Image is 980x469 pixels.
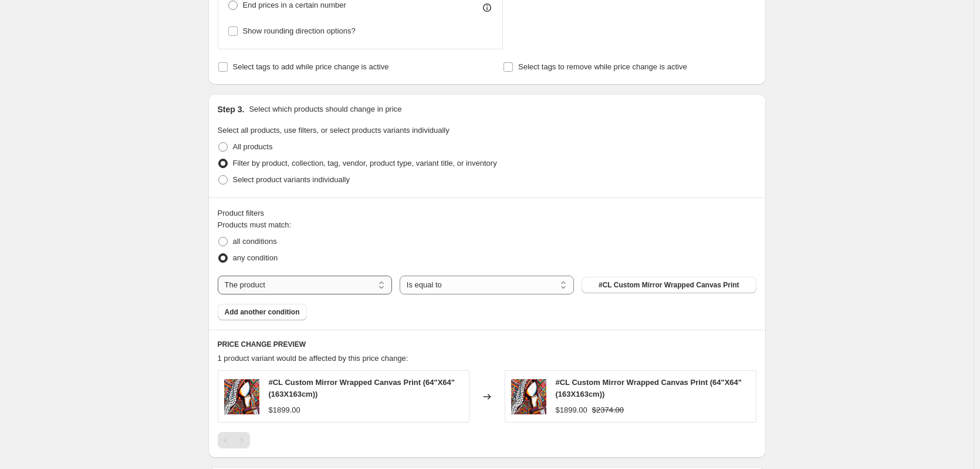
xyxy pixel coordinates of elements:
span: Filter by product, collection, tag, vendor, product type, variant title, or inventory [233,159,497,168]
span: $2374.00 [592,406,624,414]
img: 20250619220439_80x.jpg [511,379,546,414]
span: #CL Custom Mirror Wrapped Canvas Print [599,280,739,290]
span: any condition [233,253,278,262]
span: Select tags to add while price change is active [233,62,389,71]
span: Add another condition [225,307,300,317]
span: #CL Custom Mirror Wrapped Canvas Print (64"X64" (163X163cm)) [269,378,455,398]
div: Product filters [218,207,756,219]
span: Select product variants individually [233,175,350,184]
span: Select all products, use filters, or select products variants individually [218,126,450,135]
span: Products must match: [218,220,292,229]
span: 1 product variant would be affected by this price change: [218,354,408,363]
span: $1899.00 [269,406,300,414]
h2: Step 3. [218,103,245,115]
p: Select which products should change in price [249,103,401,115]
span: all conditions [233,237,277,246]
span: $1899.00 [556,406,587,414]
span: All products [233,142,273,151]
img: 20250619220439_80x.jpg [224,379,259,414]
span: Select tags to remove while price change is active [518,62,687,71]
h6: PRICE CHANGE PREVIEW [218,340,756,349]
button: #CL Custom Mirror Wrapped Canvas Print [582,277,756,293]
span: Show rounding direction options? [243,26,356,35]
nav: Pagination [218,432,250,448]
button: Add another condition [218,304,307,320]
span: #CL Custom Mirror Wrapped Canvas Print (64"X64" (163X163cm)) [556,378,742,398]
span: End prices in a certain number [243,1,346,9]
